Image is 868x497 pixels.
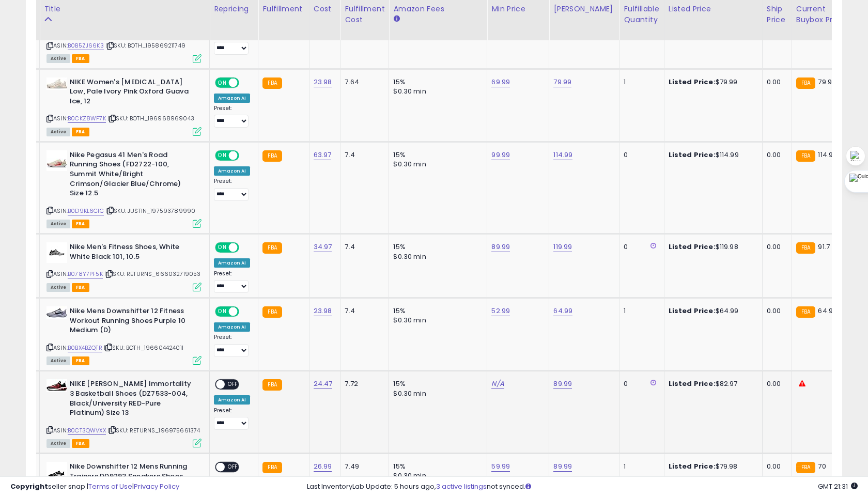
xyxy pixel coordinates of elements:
[669,379,716,389] b: Listed Price:
[214,322,250,332] div: Amazon AI
[314,242,332,252] a: 34.97
[314,379,333,389] a: 24.47
[214,395,250,405] div: Amazon AI
[72,356,89,365] span: FBA
[767,4,787,25] div: Ship Price
[796,462,815,473] small: FBA
[314,306,332,316] a: 23.98
[68,270,103,278] a: B078Y7PF5K
[669,242,716,252] b: Listed Price:
[214,166,250,176] div: Amazon AI
[624,379,656,389] div: 0
[393,389,479,398] div: $0.30 min
[669,306,754,316] div: $64.99
[47,306,67,319] img: 417nctuW07L._SL40_.jpg
[47,439,70,448] span: All listings currently available for purchase on Amazon
[216,78,229,87] span: ON
[314,461,332,472] a: 26.99
[47,77,202,135] div: ASIN:
[238,151,254,160] span: OFF
[491,77,510,87] a: 69.99
[225,463,241,472] span: OFF
[68,114,106,123] a: B0CKZ8WF7K
[72,54,89,63] span: FBA
[225,380,241,389] span: OFF
[393,379,479,389] div: 15%
[796,306,815,318] small: FBA
[47,77,67,90] img: 31NQz5jKBIL._SL40_.jpg
[624,150,656,160] div: 0
[669,462,754,471] div: $79.98
[796,242,815,254] small: FBA
[345,242,381,252] div: 7.4
[47,128,70,136] span: All listings currently available for purchase on Amazon
[393,462,479,471] div: 15%
[214,105,250,128] div: Preset:
[818,242,830,252] span: 91.7
[767,306,784,316] div: 0.00
[47,242,202,290] div: ASIN:
[314,4,336,14] div: Cost
[393,87,479,96] div: $0.30 min
[669,77,754,87] div: $79.99
[553,150,572,160] a: 114.99
[238,78,254,87] span: OFF
[393,160,479,169] div: $0.30 min
[818,482,858,491] span: 2025-09-8 21:31 GMT
[553,306,572,316] a: 64.99
[767,242,784,252] div: 0.00
[214,407,250,430] div: Preset:
[393,242,479,252] div: 15%
[47,220,70,228] span: All listings currently available for purchase on Amazon
[262,242,282,254] small: FBA
[393,77,479,87] div: 15%
[10,482,48,491] strong: Copyright
[262,150,282,162] small: FBA
[393,316,479,325] div: $0.30 min
[669,150,754,160] div: $114.99
[72,283,89,292] span: FBA
[669,150,716,160] b: Listed Price:
[72,439,89,448] span: FBA
[216,307,229,316] span: ON
[345,4,384,25] div: Fulfillment Cost
[47,306,202,364] div: ASIN:
[70,242,195,264] b: Nike Men's Fitness Shoes, White White Black 101, 10.5
[767,462,784,471] div: 0.00
[214,178,250,201] div: Preset:
[669,242,754,252] div: $119.98
[107,426,200,434] span: | SKU: RETURNS_196975661374
[393,252,479,261] div: $0.30 min
[47,242,67,263] img: 31GshIYJlgL._SL40_.jpg
[491,379,504,389] a: N/A
[669,77,716,87] b: Listed Price:
[553,379,572,389] a: 89.99
[767,150,784,160] div: 0.00
[238,243,254,252] span: OFF
[104,344,183,352] span: | SKU: BOTH_196604424011
[491,4,545,14] div: Min Price
[345,379,381,389] div: 7.72
[70,150,195,201] b: Nike Pegasus 41 Men's Road Running Shoes (FD2722-100, Summit White/Bright Crimson/Glacier Blue/Ch...
[669,461,716,471] b: Listed Price:
[238,307,254,316] span: OFF
[796,150,815,162] small: FBA
[105,207,195,215] span: | SKU: JUSTIN_197593789990
[393,306,479,316] div: 15%
[262,306,282,318] small: FBA
[796,77,815,89] small: FBA
[345,77,381,87] div: 7.64
[345,150,381,160] div: 7.4
[314,77,332,87] a: 23.98
[393,150,479,160] div: 15%
[47,54,70,63] span: All listings currently available for purchase on Amazon
[314,150,332,160] a: 63.97
[669,4,758,14] div: Listed Price
[818,150,837,160] span: 114.99
[345,462,381,471] div: 7.49
[553,242,572,252] a: 119.99
[70,306,195,338] b: Nike Mens Downshifter 12 Fitness Workout Running Shoes Purple 10 Medium (D)
[307,482,858,492] div: Last InventoryLab Update: 5 hours ago, not synced.
[624,77,656,87] div: 1
[70,379,195,420] b: NIKE [PERSON_NAME] Immortality 3 Basketball Shoes (DZ7533-004, Black/University RED-Pure Platinum...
